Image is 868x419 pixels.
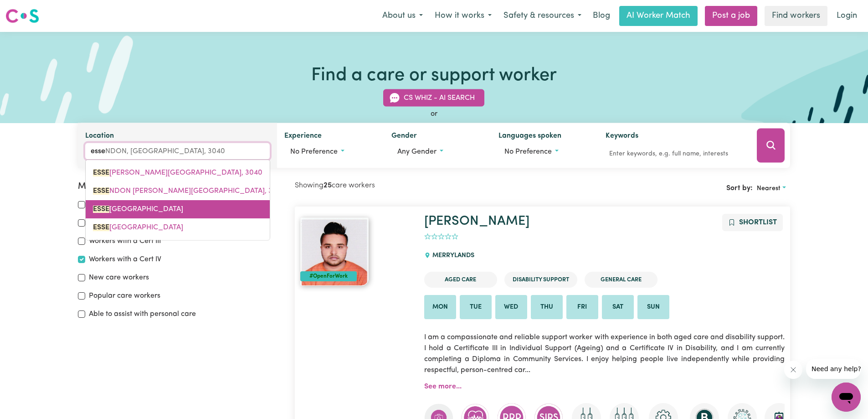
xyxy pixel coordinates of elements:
a: Bibek#OpenForWork [300,217,413,286]
button: About us [376,6,429,26]
mark: ESSE [93,206,109,213]
a: ESSENDON WEST, Victoria, 3040 [86,218,270,237]
li: Aged Care [424,272,497,288]
iframe: Button to launch messaging window [832,383,861,412]
mark: ESSE [93,169,109,176]
a: [PERSON_NAME] [424,215,529,228]
a: Blog [587,6,616,26]
button: How it works [429,6,498,26]
li: Available on Sun [637,295,669,320]
a: Login [831,6,863,26]
span: Sort by: [726,185,753,192]
label: Gender [391,130,417,143]
li: General Care [585,272,657,288]
iframe: Message from company [806,359,861,379]
span: No preference [504,148,552,155]
input: Enter keywords, e.g. full name, interests [606,147,744,161]
li: Disability Support [504,272,577,288]
li: Available on Tue [460,295,492,320]
div: add rating by typing an integer from 0 to 5 or pressing arrow keys [424,232,458,242]
button: CS Whiz - AI Search [383,89,484,107]
label: Workers with a Cert III [89,236,161,247]
div: or [78,109,791,119]
p: I am a compassionate and reliable support worker with experience in both aged care and disability... [424,326,785,381]
label: Popular care workers [89,290,160,301]
button: Sort search results [753,181,790,196]
label: Keywords [606,130,638,143]
li: Available on Sat [602,295,634,320]
span: Shortlist [739,219,777,226]
a: See more... [424,383,462,390]
a: ESSENDON, Victoria, 3040 [86,164,270,182]
label: New care workers [89,272,149,283]
b: 25 [324,182,332,189]
label: Languages spoken [498,130,561,143]
a: Post a job [705,6,757,26]
span: Any gender [397,148,437,155]
button: Add to shortlist [722,214,783,231]
label: Workers with a Cert IV [89,254,161,265]
span: [GEOGRAPHIC_DATA] [93,224,183,231]
img: Careseekers logo [5,8,39,24]
a: Careseekers logo [5,5,39,26]
a: ESSENDON FIELDS, Victoria, 3041 [86,182,270,200]
iframe: Close message [784,361,802,379]
div: MERRYLANDS [424,243,480,268]
label: Experience [284,130,322,143]
span: [PERSON_NAME][GEOGRAPHIC_DATA], 3040 [93,169,262,176]
span: Nearest [757,185,781,192]
a: ESSENDON NORTH, Victoria, 3041 [86,200,270,218]
li: Available on Wed [495,295,527,320]
span: No preference [290,148,338,155]
label: Able to assist with personal care [89,309,196,320]
li: Available on Mon [424,295,456,320]
label: Location [85,130,114,143]
h2: Showing care workers [295,181,543,190]
h2: More filters: [78,181,284,192]
img: View Bibek's profile [300,217,369,286]
button: Worker gender preference [391,143,484,160]
span: [GEOGRAPHIC_DATA] [93,206,183,213]
mark: ESSE [93,224,109,231]
button: Search [757,129,785,163]
h1: Find a care or support worker [311,65,557,87]
div: #OpenForWork [300,271,357,281]
span: Need any help? [5,6,55,14]
input: Enter a suburb [85,143,270,160]
div: menu-options [85,160,270,241]
a: Find workers [765,6,827,26]
button: Worker language preferences [498,143,591,160]
mark: ESSE [93,187,109,195]
button: Worker experience options [284,143,377,160]
button: Safety & resources [498,6,587,26]
a: AI Worker Match [619,6,698,26]
li: Available on Thu [531,295,563,320]
span: NDON [PERSON_NAME][GEOGRAPHIC_DATA], 3041 [93,187,283,195]
li: Available on Fri [566,295,598,320]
